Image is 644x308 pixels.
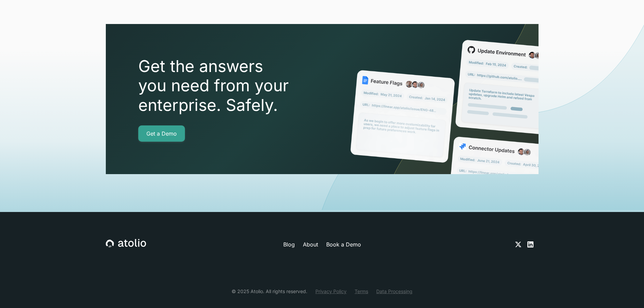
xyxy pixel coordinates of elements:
[610,276,644,308] iframe: Chat Widget
[138,125,185,142] a: Get a Demo
[326,240,361,248] a: Book a Demo
[303,240,318,248] a: About
[376,288,412,295] a: Data Processing
[355,288,368,295] a: Terms
[283,240,295,248] a: Blog
[138,56,328,115] h2: Get the answers you need from your enterprise. Safely.
[232,288,307,295] div: © 2025 Atolio. All rights reserved.
[315,288,347,295] a: Privacy Policy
